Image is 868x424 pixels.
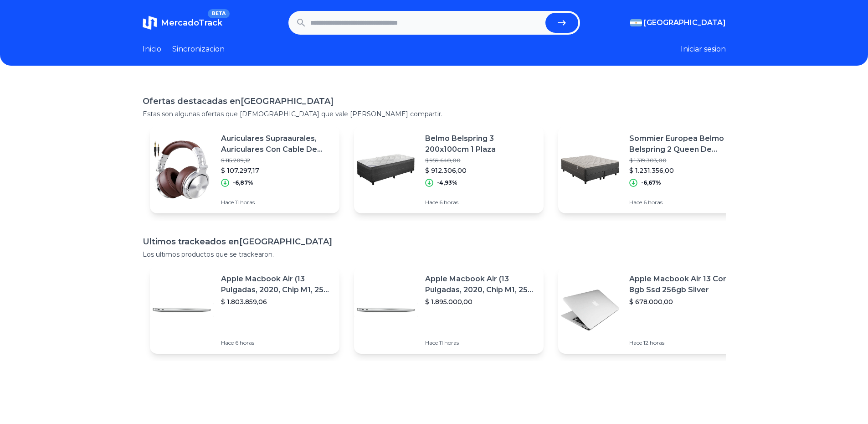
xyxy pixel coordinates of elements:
[354,126,544,213] a: Featured imageBelmo Belspring 3 200x100cm 1 Plaza$ 959.640,00$ 912.306,00-4,93%Hace 6 horas
[425,339,536,346] p: Hace 11 horas
[354,266,544,354] a: Featured imageApple Macbook Air (13 Pulgadas, 2020, Chip M1, 256 Gb De Ssd, 8 Gb De Ram) - Plata$...
[425,157,536,164] p: $ 959.640,00
[629,166,740,175] p: $ 1.231.356,00
[221,339,332,346] p: Hace 6 horas
[644,17,726,28] span: [GEOGRAPHIC_DATA]
[150,278,214,342] img: Featured image
[221,274,332,295] p: Apple Macbook Air (13 Pulgadas, 2020, Chip M1, 256 Gb De Ssd, 8 Gb De Ram) - Plata
[354,278,418,342] img: Featured image
[681,44,726,55] button: Iniciar sesion
[221,199,332,206] p: Hace 11 horas
[143,250,726,259] p: Los ultimos productos que se trackearon.
[629,297,740,306] p: $ 678.000,00
[630,19,642,26] img: Argentina
[143,16,157,30] img: MercadoTrack
[629,157,740,164] p: $ 1.319.303,00
[558,126,748,213] a: Featured imageSommier Europea Belmo Belspring 2 Queen De 190x160cm Con Base Dividida$ 1.319.303,0...
[437,179,457,186] p: -4,93%
[629,274,740,295] p: Apple Macbook Air 13 Core I5 8gb Ssd 256gb Silver
[143,44,161,55] a: Inicio
[150,126,339,213] a: Featured imageAuriculares Supraaurales, Auriculares Con Cable De Sonido Es$ 115.209,12$ 107.297,1...
[221,157,332,164] p: $ 115.209,12
[161,18,222,28] span: MercadoTrack
[425,274,536,295] p: Apple Macbook Air (13 Pulgadas, 2020, Chip M1, 256 Gb De Ssd, 8 Gb De Ram) - Plata
[425,297,536,306] p: $ 1.895.000,00
[630,17,726,28] button: [GEOGRAPHIC_DATA]
[425,133,536,155] p: Belmo Belspring 3 200x100cm 1 Plaza
[233,179,253,186] p: -6,87%
[150,138,214,202] img: Featured image
[150,266,339,354] a: Featured imageApple Macbook Air (13 Pulgadas, 2020, Chip M1, 256 Gb De Ssd, 8 Gb De Ram) - Plata$...
[425,166,536,175] p: $ 912.306,00
[221,297,332,306] p: $ 1.803.859,06
[558,266,748,354] a: Featured imageApple Macbook Air 13 Core I5 8gb Ssd 256gb Silver$ 678.000,00Hace 12 horas
[629,199,740,206] p: Hace 6 horas
[143,16,222,30] a: MercadoTrackBETA
[143,95,726,108] h1: Ofertas destacadas en [GEOGRAPHIC_DATA]
[641,179,661,186] p: -6,67%
[629,133,740,155] p: Sommier Europea Belmo Belspring 2 Queen De 190x160cm Con Base Dividida
[208,9,229,18] span: BETA
[172,44,225,55] a: Sincronizacion
[558,278,622,342] img: Featured image
[629,339,740,346] p: Hace 12 horas
[143,109,726,119] p: Estas son algunas ofertas que [DEMOGRAPHIC_DATA] que vale [PERSON_NAME] compartir.
[221,133,332,155] p: Auriculares Supraaurales, Auriculares Con Cable De Sonido Es
[221,166,332,175] p: $ 107.297,17
[354,138,418,202] img: Featured image
[558,138,622,202] img: Featured image
[425,199,536,206] p: Hace 6 horas
[143,235,726,248] h1: Ultimos trackeados en [GEOGRAPHIC_DATA]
